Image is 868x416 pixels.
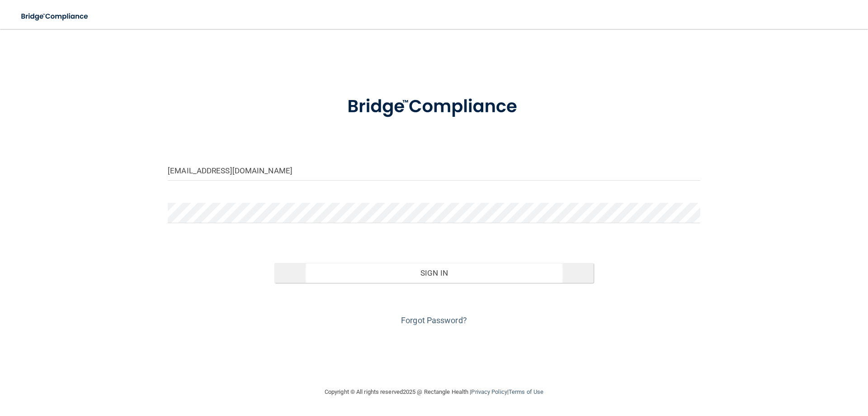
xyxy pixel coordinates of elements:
[509,388,543,395] a: Terms of Use
[269,378,599,406] div: Copyright © All rights reserved 2025 @ Rectangle Health | |
[168,160,700,181] input: Email
[274,263,594,283] button: Sign In
[471,388,507,395] a: Privacy Policy
[401,316,467,325] a: Forgot Password?
[14,7,97,26] img: bridge_compliance_login_screen.278c3ca4.svg
[329,83,539,130] img: bridge_compliance_login_screen.278c3ca4.svg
